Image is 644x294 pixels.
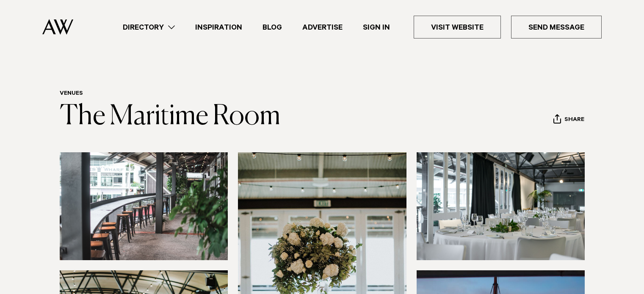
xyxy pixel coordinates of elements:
[414,16,501,38] a: Visit Website
[353,22,400,33] a: Sign In
[417,152,585,260] img: The Maritime Room reception
[252,22,292,33] a: Blog
[564,116,584,124] span: Share
[292,22,353,33] a: Advertise
[60,91,83,97] a: Venues
[42,19,73,35] img: Auckland Weddings Logo
[60,103,280,130] a: The Maritime Room
[185,22,252,33] a: Inspiration
[511,16,602,38] a: Send Message
[553,114,585,126] button: Share
[113,22,185,33] a: Directory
